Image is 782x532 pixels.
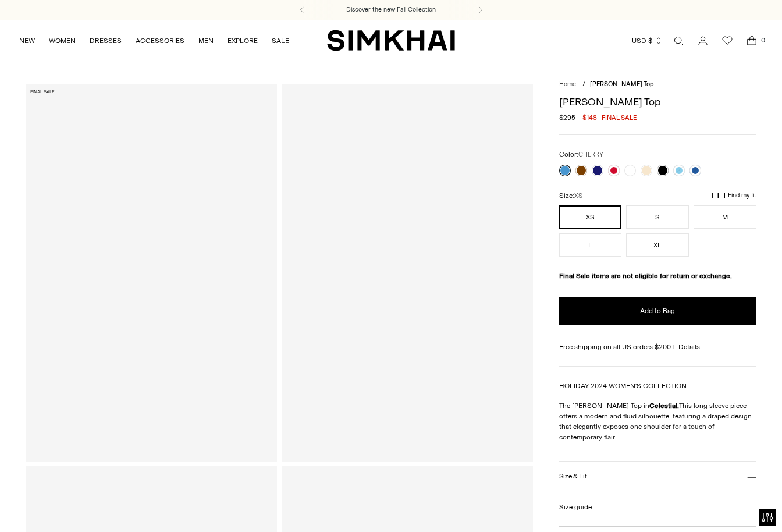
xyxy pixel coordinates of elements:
[559,97,756,107] h1: [PERSON_NAME] Top
[691,29,715,52] a: Go to the account page
[574,192,582,200] span: XS
[559,149,603,160] label: Color:
[667,29,690,52] a: Open search modal
[272,28,289,54] a: SALE
[582,80,585,90] div: /
[649,402,679,410] strong: Celestial.
[758,35,768,45] span: 0
[559,382,687,390] a: HOLIDAY 2024 WOMEN'S COLLECTION
[678,342,700,352] a: Details
[559,400,756,442] p: The [PERSON_NAME] Top in This long sleeve piece offers a modern and fluid silhouette, featuring a...
[198,28,214,54] a: MEN
[559,233,622,257] button: L
[90,28,122,54] a: DRESSES
[26,84,277,462] a: Alice Top
[640,306,675,316] span: Add to Bag
[136,28,184,54] a: ACCESSORIES
[740,29,763,52] a: Open cart modal
[578,151,603,158] span: CHERRY
[559,502,592,512] a: Size guide
[559,272,732,280] strong: Final Sale items are not eligible for return or exchange.
[282,84,533,462] a: Alice Top
[559,342,756,352] div: Free shipping on all US orders $200+
[559,190,582,201] label: Size:
[559,297,756,325] button: Add to Bag
[626,205,689,229] button: S
[632,28,663,54] button: USD $
[559,473,587,480] h3: Size & Fit
[19,28,35,54] a: NEW
[590,80,654,88] span: [PERSON_NAME] Top
[559,80,756,90] nav: breadcrumbs
[559,80,576,88] a: Home
[559,205,622,229] button: XS
[327,29,455,52] a: SIMKHAI
[716,29,739,52] a: Wishlist
[694,205,756,229] button: M
[559,112,575,123] s: $295
[228,28,258,54] a: EXPLORE
[346,5,436,15] a: Discover the new Fall Collection
[49,28,76,54] a: WOMEN
[626,233,689,257] button: XL
[559,462,756,491] button: Size & Fit
[582,112,597,123] span: $148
